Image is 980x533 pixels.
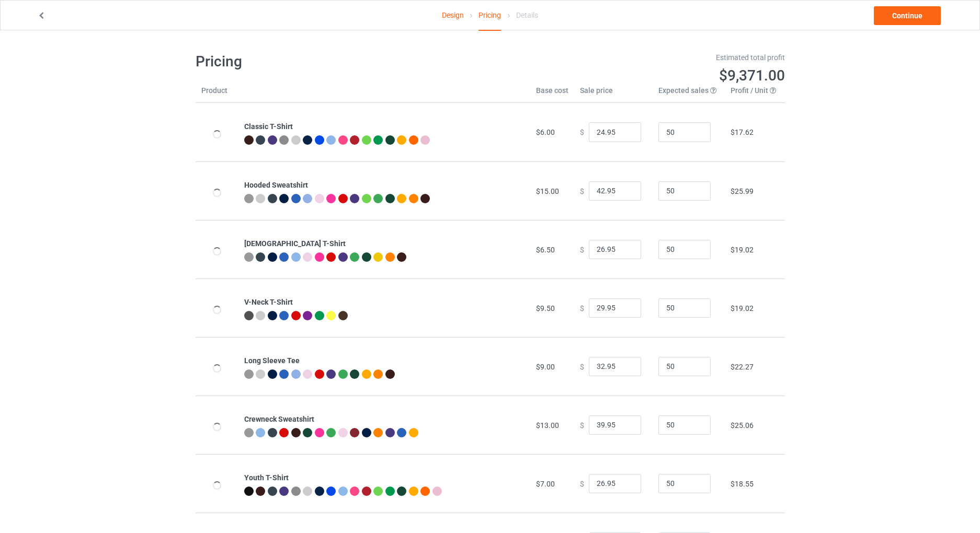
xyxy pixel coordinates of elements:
[536,246,555,254] span: $6.50
[731,304,754,312] span: $19.02
[244,239,346,248] b: [DEMOGRAPHIC_DATA] T-Shirt
[244,415,314,423] b: Crewneck Sweatshirt
[497,52,785,63] div: Estimated total profit
[478,1,501,31] div: Pricing
[244,473,289,482] b: Youth T-Shirt
[530,85,574,103] th: Base cost
[874,6,941,25] a: Continue
[196,85,238,103] th: Product
[574,85,653,103] th: Sale price
[536,480,555,488] span: $7.00
[442,1,464,30] a: Design
[536,187,559,195] span: $15.00
[580,421,584,429] span: $
[731,187,754,195] span: $25.99
[244,181,308,189] b: Hooded Sweatshirt
[580,362,584,370] span: $
[731,480,754,488] span: $18.55
[196,52,483,71] h1: Pricing
[516,1,538,30] div: Details
[725,85,784,103] th: Profit / Unit
[580,479,584,488] span: $
[536,421,559,430] span: $13.00
[719,67,785,84] span: $9,371.00
[731,421,754,430] span: $25.06
[536,363,555,371] span: $9.00
[244,298,293,306] b: V-Neck T-Shirt
[291,486,301,496] img: heather_texture.png
[653,85,725,103] th: Expected sales
[244,356,300,365] b: Long Sleeve Tee
[580,187,584,195] span: $
[536,304,555,312] span: $9.50
[279,135,289,145] img: heather_texture.png
[580,245,584,253] span: $
[580,128,584,136] span: $
[731,246,754,254] span: $19.02
[244,122,293,131] b: Classic T-Shirt
[731,128,754,136] span: $17.62
[536,128,555,136] span: $6.00
[731,363,754,371] span: $22.27
[580,304,584,312] span: $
